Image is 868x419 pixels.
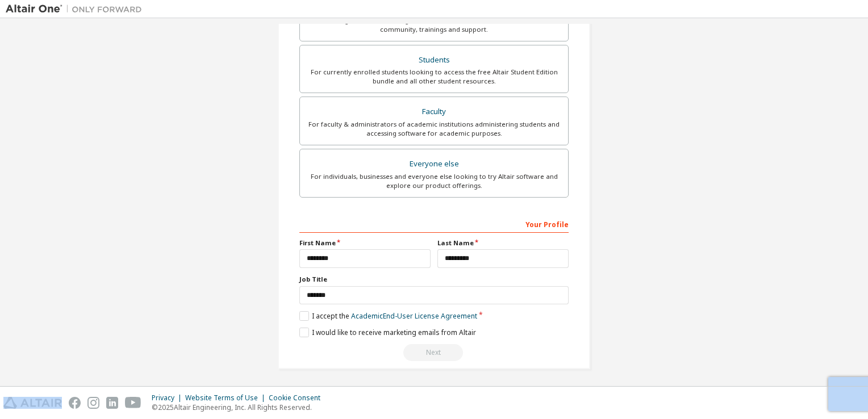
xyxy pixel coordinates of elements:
[299,215,569,233] div: Your Profile
[307,16,561,34] div: For existing customers looking to access software downloads, HPC resources, community, trainings ...
[307,156,561,172] div: Everyone else
[351,311,477,321] a: Academic End-User License Agreement
[106,397,118,409] img: linkedin.svg
[87,397,99,409] img: instagram.svg
[299,328,476,337] label: I would like to receive marketing emails from Altair
[269,393,327,403] div: Cookie Consent
[6,3,148,15] img: Altair One
[152,393,185,403] div: Privacy
[185,393,269,403] div: Website Terms of Use
[437,238,569,248] label: Last Name
[152,403,327,412] p: © 2025 Altair Engineering, Inc. All Rights Reserved.
[307,52,561,68] div: Students
[307,172,561,190] div: For individuals, businesses and everyone else looking to try Altair software and explore our prod...
[307,104,561,120] div: Faculty
[299,238,431,248] label: First Name
[125,397,141,409] img: youtube.svg
[307,68,561,86] div: For currently enrolled students looking to access the free Altair Student Edition bundle and all ...
[299,311,477,321] label: I accept the
[307,120,561,138] div: For faculty & administrators of academic institutions administering students and accessing softwa...
[299,275,569,284] label: Job Title
[69,397,81,409] img: facebook.svg
[299,344,569,361] div: You need to provide your academic email
[3,397,62,409] img: altair_logo.svg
